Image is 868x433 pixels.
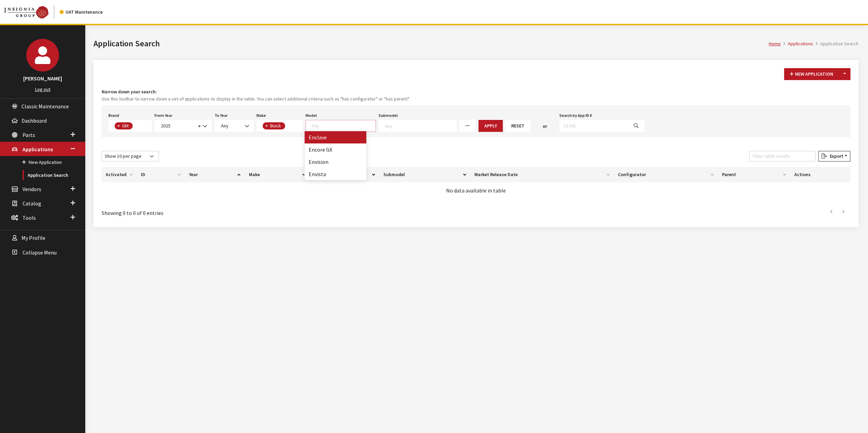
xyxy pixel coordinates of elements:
[23,186,41,192] span: Vendors
[305,143,367,156] li: Encore GX
[221,123,229,129] span: Any
[312,123,376,129] textarea: Search
[215,120,254,132] span: Any
[23,249,57,256] span: Collapse Menu
[21,235,45,242] span: My Profile
[185,167,245,182] th: Year: activate to sort column ascending
[102,182,850,199] td: No data available in table
[784,68,839,80] button: New Application
[102,88,850,95] h4: Narrow down your search:
[559,112,592,119] label: Search by App ID #
[305,131,367,143] li: Enclave
[159,122,196,129] span: 2025
[35,86,50,92] a: Log out
[269,123,283,129] span: Buick
[137,167,185,182] th: ID: activate to sort column ascending
[263,122,285,129] li: Buick
[718,167,790,182] th: Parent: activate to sort column ascending
[102,95,850,103] small: Use this toolbar to narrow down a set of applications to display in the table. You can select add...
[219,122,249,129] span: Any
[543,123,547,130] span: or
[813,40,858,47] li: Application Search
[26,39,59,72] img: John Swartwout
[134,123,138,129] textarea: Search
[614,167,718,182] th: Configurator: activate to sort column ascending
[108,112,119,119] label: Brand
[265,123,268,129] span: ×
[245,167,309,182] th: Make: activate to sort column ascending
[818,151,850,161] button: Export
[102,167,137,182] th: Activated: activate to sort column ascending
[93,37,769,50] h1: Application Search
[23,132,35,138] span: Parts
[827,153,843,159] span: Export
[117,123,120,129] span: ×
[749,151,815,161] input: Filter table results
[23,214,36,221] span: Tools
[23,200,41,207] span: Catalog
[155,112,172,119] label: From Year
[155,120,212,132] span: 2025
[379,112,398,119] label: Submodel
[781,40,813,47] li: Applications
[21,117,47,124] span: Dashboard
[790,167,850,182] th: Actions
[769,41,781,47] a: Home
[306,112,317,119] label: Model
[305,156,367,168] li: Envision
[115,122,121,129] button: Remove item
[4,6,48,18] img: Catalog Maintenance
[4,5,60,18] a: Insignia Group logo
[263,122,269,129] button: Remove item
[505,120,530,132] button: Reset
[256,112,266,119] label: Make
[287,123,291,129] textarea: Search
[379,167,470,182] th: Submodel: activate to sort column ascending
[215,112,227,119] label: To Year
[470,167,614,182] th: Market Release Date: activate to sort column ascending
[559,120,628,132] input: 11393
[60,9,103,16] div: UAT Maintenance
[305,168,367,180] li: Envista
[385,123,456,129] textarea: Search
[198,123,201,129] span: ×
[479,120,503,132] button: Apply
[23,146,53,153] span: Applications
[121,123,130,129] span: GM
[21,103,69,110] span: Classic Maintenance
[196,122,201,130] button: Remove all items
[102,204,409,217] div: Showing 0 to 0 of 0 entries
[115,122,133,129] li: GM
[7,74,78,82] h3: [PERSON_NAME]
